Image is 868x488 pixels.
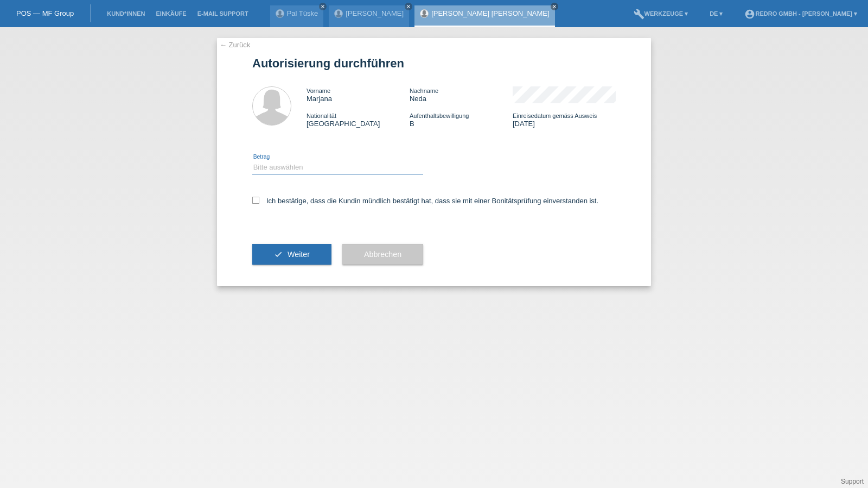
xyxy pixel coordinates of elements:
[410,111,513,128] div: B
[410,112,469,119] span: Aufenthaltsbewilligung
[513,112,597,119] span: Einreisedatum gemäss Ausweis
[307,112,336,119] span: Nationalität
[410,87,438,94] span: Nachname
[16,9,74,17] a: POS — MF Group
[307,87,330,94] span: Vorname
[342,244,423,265] button: Abbrechen
[274,250,283,259] i: check
[634,9,644,20] i: build
[307,86,410,103] div: Marjana
[744,9,755,20] i: account_circle
[628,10,694,17] a: buildWerkzeuge ▾
[320,4,325,9] i: close
[551,3,558,10] a: close
[405,3,412,10] a: close
[101,10,150,17] a: Kund*innen
[406,4,411,9] i: close
[150,10,192,17] a: Einkäufe
[252,57,616,70] h1: Autorisierung durchführen
[739,10,863,17] a: account_circleRedro GmbH - [PERSON_NAME] ▾
[513,111,616,128] div: [DATE]
[288,250,310,259] span: Weiter
[220,41,250,49] a: ← Zurück
[287,9,318,17] a: Pal Tüske
[346,9,404,17] a: [PERSON_NAME]
[704,10,728,17] a: DE ▾
[841,478,864,485] a: Support
[252,244,331,265] button: check Weiter
[252,197,598,205] label: Ich bestätige, dass die Kundin mündlich bestätigt hat, dass sie mit einer Bonitätsprüfung einvers...
[192,10,254,17] a: E-Mail Support
[431,9,549,17] a: [PERSON_NAME] [PERSON_NAME]
[364,250,401,259] span: Abbrechen
[552,4,557,9] i: close
[410,86,513,103] div: Neda
[307,111,410,128] div: [GEOGRAPHIC_DATA]
[319,3,327,10] a: close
